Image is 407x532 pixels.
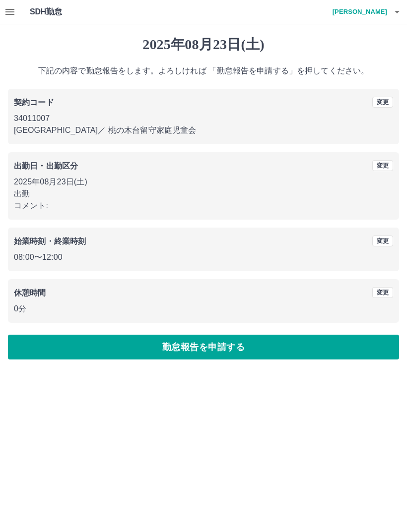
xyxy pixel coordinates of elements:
[14,113,393,124] p: 34011007
[14,188,393,200] p: 出勤
[14,176,393,188] p: 2025年08月23日(土)
[8,335,399,359] button: 勤怠報告を申請する
[14,289,46,297] b: 休憩時間
[14,237,86,245] b: 始業時刻・終業時刻
[8,65,399,77] p: 下記の内容で勤怠報告をします。よろしければ 「勤怠報告を申請する」を押してください。
[372,97,393,108] button: 変更
[14,124,393,136] p: [GEOGRAPHIC_DATA] ／ 桃の木台留守家庭児童会
[14,200,393,212] p: コメント:
[14,251,393,263] p: 08:00 〜 12:00
[14,162,78,170] b: 出勤日・出勤区分
[14,303,393,315] p: 0分
[372,236,393,246] button: 変更
[8,36,399,53] h1: 2025年08月23日(土)
[372,160,393,171] button: 変更
[372,287,393,298] button: 変更
[14,98,54,107] b: 契約コード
